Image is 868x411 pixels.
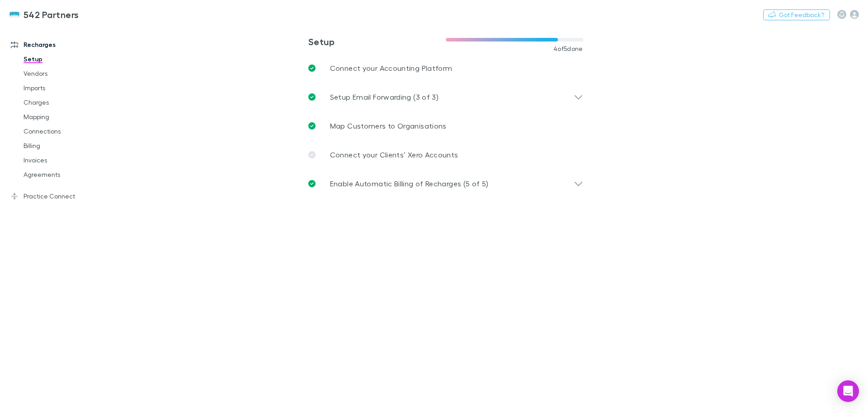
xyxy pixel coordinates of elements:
[14,167,122,182] a: Agreements
[308,36,446,47] h3: Setup
[301,111,590,140] a: Map Customers to Organisations
[14,139,122,153] a: Billing
[14,66,122,81] a: Vendors
[14,52,122,66] a: Setup
[14,95,122,110] a: Charges
[301,140,590,169] a: Connect your Clients’ Xero Accounts
[330,63,453,74] p: Connect your Accounting Platform
[330,178,489,189] p: Enable Automatic Billing of Recharges (5 of 5)
[2,189,122,203] a: Practice Connect
[14,153,122,167] a: Invoices
[14,110,122,124] a: Mapping
[763,9,830,20] button: Got Feedback?
[2,37,122,52] a: Recharges
[14,124,122,139] a: Connections
[837,380,859,402] div: Open Intercom Messenger
[301,83,590,111] div: Setup Email Forwarding (3 of 3)
[14,81,122,95] a: Imports
[301,169,590,198] div: Enable Automatic Billing of Recharges (5 of 5)
[4,4,85,25] a: 542 Partners
[330,149,458,160] p: Connect your Clients’ Xero Accounts
[330,92,439,102] p: Setup Email Forwarding (3 of 3)
[24,9,79,20] h3: 542 Partners
[330,120,447,131] p: Map Customers to Organisations
[9,9,20,20] img: 542 Partners's Logo
[301,54,590,83] a: Connect your Accounting Platform
[553,45,583,52] span: 4 of 5 done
